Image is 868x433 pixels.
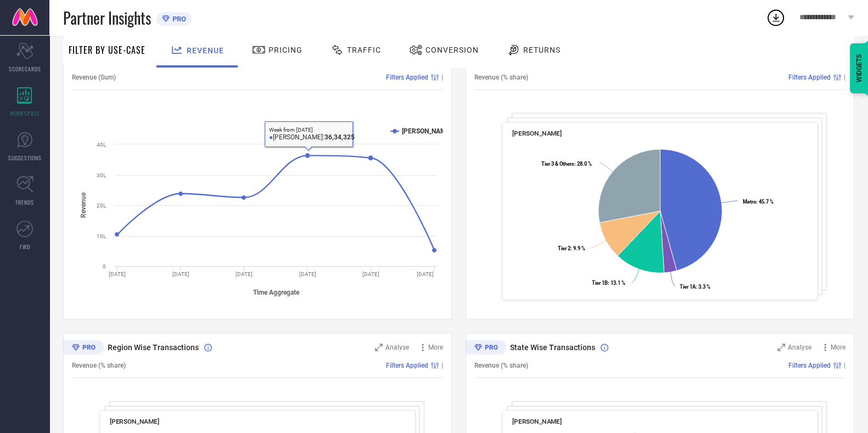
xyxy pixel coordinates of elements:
svg: Zoom [375,344,383,351]
text: : 13.1 % [592,280,625,286]
span: Revenue (% share) [72,362,126,369]
span: More [428,344,443,351]
span: Analyse [788,344,811,351]
text: [DATE] [172,271,189,277]
text: [PERSON_NAME] [402,127,452,135]
span: [PERSON_NAME] [110,418,160,425]
text: 0 [103,263,106,269]
tspan: Tier 1A [680,284,696,290]
text: 30L [97,172,107,178]
span: SUGGESTIONS [8,154,42,162]
text: 10L [97,233,107,239]
span: More [831,344,845,351]
tspan: Tier 3 & Others [541,161,574,167]
span: Filters Applied [386,74,428,81]
span: [PERSON_NAME] [512,418,562,425]
span: FWD [20,243,30,251]
span: Region Wise Transactions [108,343,199,352]
text: 40L [97,142,107,148]
span: Filter By Use-Case [69,43,145,57]
span: Filters Applied [788,74,831,81]
text: [DATE] [109,271,126,277]
span: Analyse [385,344,409,351]
text: : 9.9 % [558,245,585,251]
span: [PERSON_NAME] [512,130,562,137]
tspan: Tier 1B [592,280,608,286]
span: Pricing [268,46,303,54]
text: [DATE] [417,271,434,277]
text: : 28.0 % [541,161,592,167]
text: [DATE] [236,271,253,277]
text: : 3.3 % [680,284,710,290]
tspan: Time Aggregate [253,288,300,296]
text: : 45.7 % [742,199,773,205]
span: Revenue (Sum) [72,74,116,81]
text: 20L [97,203,107,209]
span: TRENDS [15,198,34,206]
span: | [844,362,845,369]
span: SCORECARDS [9,65,41,73]
span: | [844,74,845,81]
span: Revenue (% share) [474,362,528,369]
span: WORKSPACE [10,109,40,117]
div: Open download list [766,8,786,27]
span: Conversion [425,46,479,54]
span: Revenue [187,46,224,55]
span: Partner Insights [63,7,151,29]
div: Premium [63,340,104,357]
text: [DATE] [299,271,316,277]
tspan: Revenue [80,192,87,218]
span: Traffic [347,46,381,54]
tspan: Metro [742,199,755,205]
text: [DATE] [362,271,379,277]
tspan: Tier 2 [558,245,570,251]
span: | [441,74,443,81]
span: Filters Applied [386,362,428,369]
div: Premium [466,340,506,357]
span: Returns [523,46,561,54]
span: Filters Applied [788,362,831,369]
span: | [441,362,443,369]
svg: Zoom [777,344,785,351]
span: Revenue (% share) [474,74,528,81]
span: State Wise Transactions [510,343,595,352]
span: PRO [170,15,186,23]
